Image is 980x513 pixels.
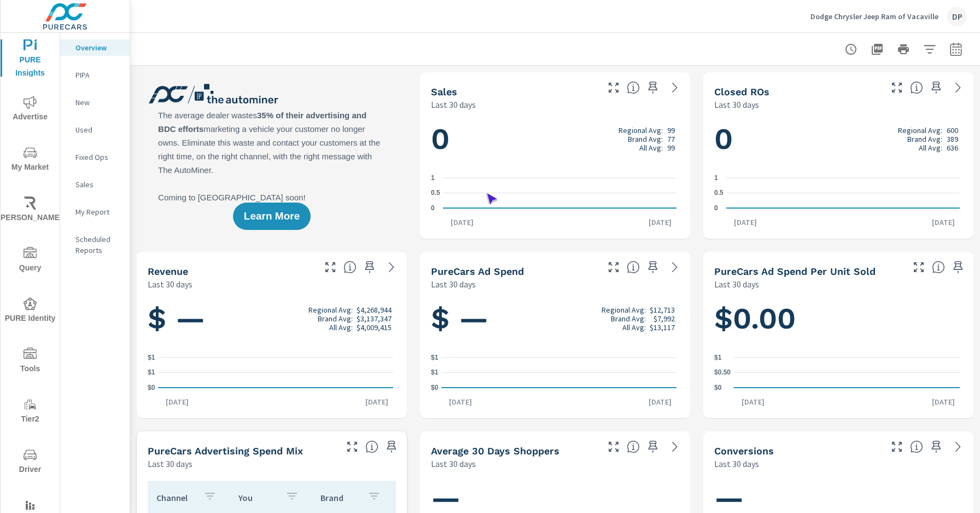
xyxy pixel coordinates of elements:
[431,120,679,158] h1: 0
[431,384,439,391] text: $0
[148,300,396,337] h1: $ —
[866,38,888,60] button: "Export Report to PDF"
[4,348,56,376] span: Tools
[714,384,722,391] text: $0
[431,445,559,457] h5: Average 30 Days Shoppers
[924,396,962,407] p: [DATE]
[308,306,353,314] p: Regional Avg:
[888,438,906,456] button: Make Fullscreen
[714,457,759,470] p: Last 30 days
[431,189,440,197] text: 0.5
[343,438,361,456] button: Make Fullscreen
[919,143,942,152] p: All Avg:
[947,135,958,143] p: 389
[431,204,435,212] text: 0
[947,7,967,26] div: DP
[238,492,277,503] p: You
[605,438,622,456] button: Make Fullscreen
[431,457,476,470] p: Last 30 days
[622,323,646,332] p: All Avg:
[627,440,640,453] span: A rolling 30 day total of daily Shoppers on the dealership website, averaged over the selected da...
[361,258,378,276] span: Save this to your personalized report
[714,86,769,97] h5: Closed ROs
[431,354,439,361] text: $1
[667,126,675,135] p: 99
[148,354,155,361] text: $1
[650,323,675,332] p: $13,117
[320,492,359,503] p: Brand
[667,143,675,152] p: 99
[75,179,121,190] p: Sales
[75,70,121,80] p: PIPA
[4,39,56,80] span: PURE Insights
[431,266,524,277] h5: PureCars Ad Spend
[431,300,679,337] h1: $ —
[365,440,378,453] span: This table looks at how you compare to the amount of budget you spend per channel as opposed to y...
[947,126,958,135] p: 600
[919,38,941,60] button: Apply Filters
[233,203,311,230] button: Learn More
[602,306,646,314] p: Regional Avg:
[910,81,923,94] span: Number of Repair Orders Closed by the selected dealership group over the selected time range. [So...
[244,211,300,221] span: Learn More
[907,135,942,143] p: Brand Avg:
[318,314,353,323] p: Brand Avg:
[148,384,155,391] text: $0
[949,79,967,96] a: See more details in report
[60,176,130,193] div: Sales
[734,396,772,407] p: [DATE]
[148,457,192,470] p: Last 30 days
[619,126,663,135] p: Regional Avg:
[60,149,130,165] div: Fixed Ops
[714,98,759,111] p: Last 30 days
[945,38,967,60] button: Select Date Range
[714,204,718,212] text: 0
[667,135,675,143] p: 77
[714,266,876,277] h5: PureCars Ad Spend Per Unit Sold
[644,258,662,276] span: Save this to your personalized report
[156,492,195,503] p: Channel
[358,396,396,407] p: [DATE]
[714,278,759,291] p: Last 30 days
[443,217,481,228] p: [DATE]
[714,369,731,377] text: $0.50
[627,81,640,94] span: Number of vehicles sold by the dealership over the selected date range. [Source: This data is sou...
[947,143,958,152] p: 636
[605,258,622,276] button: Make Fullscreen
[60,39,130,56] div: Overview
[666,438,684,456] a: See more details in report
[357,323,392,332] p: $4,009,415
[431,98,476,111] p: Last 30 days
[714,354,722,361] text: $1
[949,258,967,276] span: Save this to your personalized report
[148,445,303,457] h5: PureCars Advertising Spend Mix
[714,445,774,457] h5: Conversions
[888,79,906,96] button: Make Fullscreen
[714,189,724,197] text: 0.5
[4,197,56,224] span: [PERSON_NAME]
[654,314,675,323] p: $7,992
[60,67,130,83] div: PIPA
[898,126,942,135] p: Regional Avg:
[927,438,945,456] span: Save this to your personalized report
[714,300,962,337] h1: $0.00
[60,204,130,220] div: My Report
[60,231,130,258] div: Scheduled Reports
[666,79,684,96] a: See more details in report
[329,323,353,332] p: All Avg:
[75,42,121,53] p: Overview
[343,261,357,274] span: Total sales revenue over the selected date range. [Source: This data is sourced from the dealer’s...
[4,96,56,124] span: Advertise
[4,146,56,174] span: My Market
[148,369,155,377] text: $1
[357,314,392,323] p: $3,137,347
[639,143,663,152] p: All Avg:
[4,247,56,275] span: Query
[60,94,130,111] div: New
[357,306,392,314] p: $4,268,944
[714,120,962,158] h1: 0
[628,135,663,143] p: Brand Avg:
[611,314,646,323] p: Brand Avg:
[4,448,56,476] span: Driver
[383,438,400,456] span: Save this to your personalized report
